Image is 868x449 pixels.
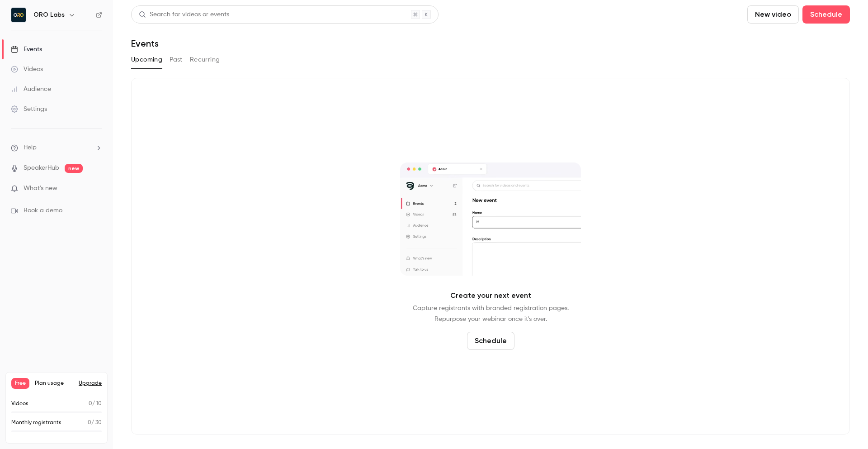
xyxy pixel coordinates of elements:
div: Videos [11,65,43,74]
span: 0 [89,401,92,406]
p: Create your next event [450,290,531,301]
button: Upgrade [79,380,102,387]
span: What's new [24,184,57,193]
p: Monthly registrants [11,419,61,427]
li: help-dropdown-opener [11,143,102,153]
div: Events [11,45,42,54]
p: Capture registrants with branded registration pages. Repurpose your webinar once it's over. [413,303,569,325]
button: Recurring [190,53,220,67]
button: New video [747,5,799,24]
span: Free [11,378,29,389]
button: Past [170,53,183,67]
span: Plan usage [35,380,73,387]
button: Schedule [802,5,850,24]
span: new [65,164,83,173]
h1: Events [131,38,159,49]
span: Book a demo [24,206,62,215]
p: Videos [11,400,28,408]
iframe: Noticeable Trigger [91,185,102,193]
div: Search for videos or events [139,10,229,19]
span: 0 [88,420,91,425]
button: Schedule [467,332,514,350]
p: / 10 [89,400,102,408]
img: ORO Labs [11,8,26,22]
span: Help [24,143,37,153]
div: Settings [11,105,47,114]
p: / 30 [88,419,102,427]
div: Audience [11,85,51,94]
button: Upcoming [131,53,162,67]
h6: ORO Labs [33,10,65,19]
a: SpeakerHub [24,163,59,173]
